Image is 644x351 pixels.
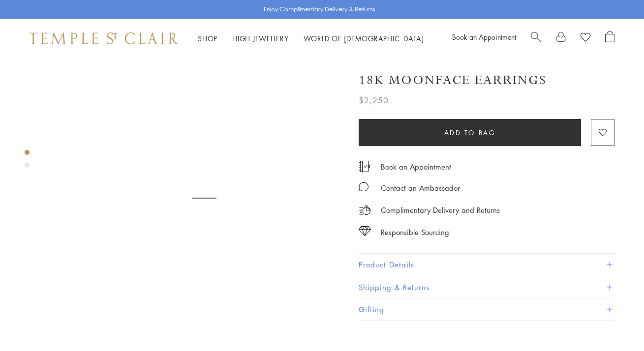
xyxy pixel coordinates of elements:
[381,226,449,238] div: Responsible Sourcing
[381,161,451,172] a: Book an Appointment
[359,161,370,172] img: icon_appointment.svg
[25,147,30,175] div: Product gallery navigation
[595,305,634,341] iframe: Gorgias live chat messenger
[359,94,389,107] span: $2,250
[198,32,424,45] nav: Main navigation
[359,254,614,276] button: Product Details
[359,226,371,236] img: icon_sourcing.svg
[359,276,614,298] button: Shipping & Returns
[381,204,500,216] p: Complimentary Delivery and Returns
[304,33,424,43] a: World of [DEMOGRAPHIC_DATA]World of [DEMOGRAPHIC_DATA]
[232,33,289,43] a: High JewelleryHigh Jewellery
[359,182,368,192] img: MessageIcon-01_2.svg
[30,32,178,44] img: Temple St. Clair
[198,33,217,43] a: ShopShop
[359,204,371,216] img: icon_delivery.svg
[359,298,614,321] button: Gifting
[359,119,581,146] button: Add to bag
[444,127,496,138] span: Add to bag
[264,4,375,14] p: Enjoy Complimentary Delivery & Returns
[359,72,547,89] h1: 18K Moonface Earrings
[531,31,541,46] a: Search
[381,182,460,194] div: Contact an Ambassador
[581,31,590,46] a: View Wishlist
[452,32,516,42] a: Book an Appointment
[605,31,614,46] a: Open Shopping Bag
